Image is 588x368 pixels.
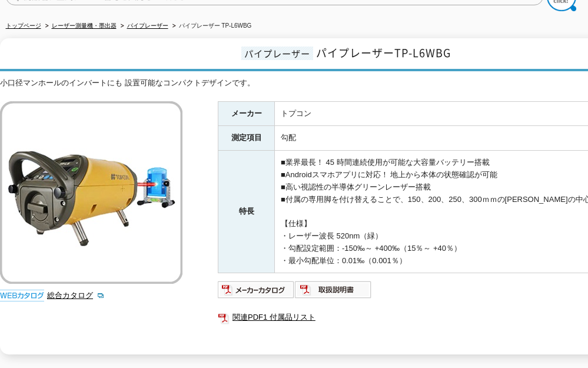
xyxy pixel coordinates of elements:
[295,280,372,299] img: 取扱説明書
[127,22,168,29] a: パイプレーザー
[218,126,275,151] th: 測定項目
[218,151,275,273] th: 特長
[218,289,295,297] a: メーカーカタログ
[170,20,252,32] li: パイプレーザー TP-L6WBG
[6,22,41,29] a: トップページ
[52,22,117,29] a: レーザー測量機・墨出器
[47,291,105,300] a: 総合カタログ
[218,101,275,126] th: メーカー
[218,280,295,299] img: メーカーカタログ
[316,45,451,61] span: パイプレーザーTP-L6WBG
[295,289,372,297] a: 取扱説明書
[241,47,313,60] span: パイプレーザー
